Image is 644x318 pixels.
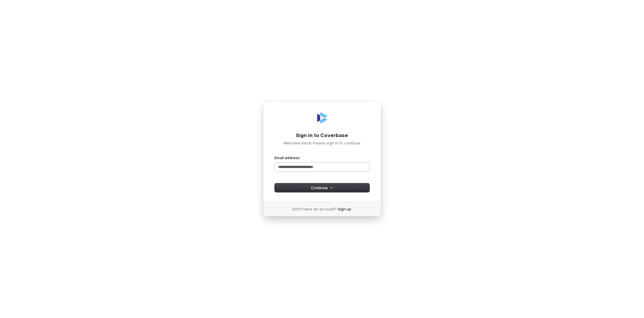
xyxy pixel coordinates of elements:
[293,206,337,212] span: Don’t have an account?
[275,183,370,192] button: Continue
[338,206,352,212] a: Sign up
[275,155,300,160] label: Email address
[311,185,333,190] span: Continue
[315,111,329,125] img: Coverbase
[275,132,370,139] h1: Sign in to Coverbase
[275,140,370,146] p: Welcome back! Please sign in to continue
